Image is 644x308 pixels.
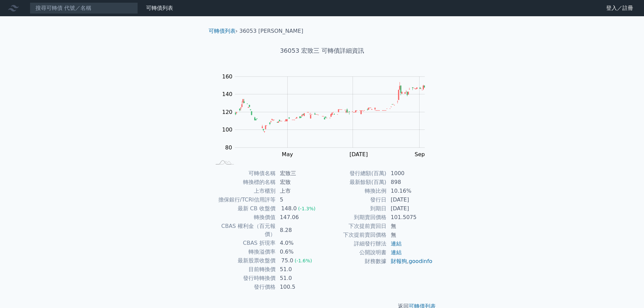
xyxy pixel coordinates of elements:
[211,187,276,195] td: 上市櫃別
[322,169,387,178] td: 發行總額(百萬)
[276,274,322,283] td: 51.0
[391,258,407,264] a: 財報狗
[391,249,402,256] a: 連結
[211,213,276,222] td: 轉換價值
[239,27,303,35] li: 36053 [PERSON_NAME]
[387,195,433,204] td: [DATE]
[387,169,433,178] td: 1000
[211,239,276,247] td: CBAS 折現率
[322,239,387,248] td: 詳細發行辦法
[211,247,276,256] td: 轉換溢價率
[387,257,433,266] td: ,
[211,256,276,265] td: 最新股票收盤價
[276,213,322,222] td: 147.06
[276,265,322,274] td: 51.0
[387,222,433,231] td: 無
[276,239,322,247] td: 4.0%
[322,195,387,204] td: 發行日
[222,126,233,133] tspan: 100
[211,204,276,213] td: 最新 CB 收盤價
[222,91,233,97] tspan: 140
[409,258,432,264] a: goodinfo
[387,178,433,187] td: 898
[298,206,316,211] span: (-1.3%)
[280,205,298,213] div: 148.0
[209,28,236,34] a: 可轉債列表
[276,222,322,239] td: 8.28
[211,283,276,291] td: 發行價格
[209,27,238,35] li: ›
[30,2,138,14] input: 搜尋可轉債 代號／名稱
[211,222,276,239] td: CBAS 權利金（百元報價）
[350,151,368,158] tspan: [DATE]
[387,231,433,239] td: 無
[219,73,435,171] g: Chart
[322,231,387,239] td: 下次提前賣回價格
[211,274,276,283] td: 發行時轉換價
[601,3,639,14] a: 登入／註冊
[211,195,276,204] td: 擔保銀行/TCRI信用評等
[225,144,232,151] tspan: 80
[322,204,387,213] td: 到期日
[211,178,276,187] td: 轉換標的名稱
[276,178,322,187] td: 宏致
[322,257,387,266] td: 財務數據
[322,187,387,195] td: 轉換比例
[211,169,276,178] td: 可轉債名稱
[276,169,322,178] td: 宏致三
[211,265,276,274] td: 目前轉換價
[222,73,233,80] tspan: 160
[391,240,402,247] a: 連結
[294,258,312,263] span: (-1.6%)
[280,257,295,265] div: 75.0
[322,178,387,187] td: 最新餘額(百萬)
[387,187,433,195] td: 10.16%
[146,5,173,11] a: 可轉債列表
[276,247,322,256] td: 0.6%
[387,213,433,222] td: 101.5075
[276,283,322,291] td: 100.5
[322,222,387,231] td: 下次提前賣回日
[322,248,387,257] td: 公開說明書
[387,204,433,213] td: [DATE]
[203,46,441,55] h1: 36053 宏致三 可轉債詳細資訊
[222,109,233,115] tspan: 120
[276,195,322,204] td: 5
[322,213,387,222] td: 到期賣回價格
[415,151,425,158] tspan: Sep
[282,151,293,158] tspan: May
[276,187,322,195] td: 上市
